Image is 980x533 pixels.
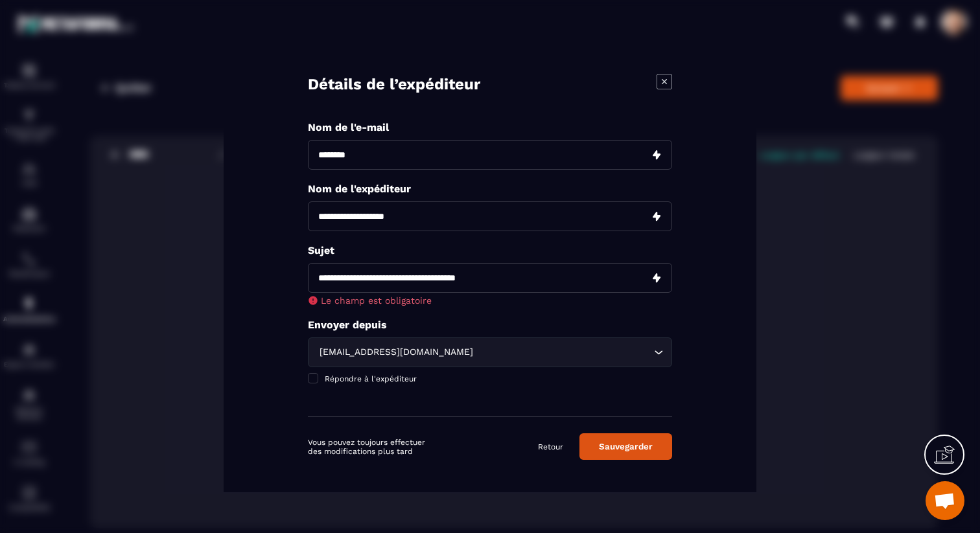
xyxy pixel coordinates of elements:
h4: Détails de l’expéditeur [308,74,480,95]
p: Vous pouvez toujours effectuer des modifications plus tard [308,437,428,455]
input: Search for option [476,345,651,359]
p: Nom de l'e-mail [308,121,672,133]
p: Nom de l'expéditeur [308,183,672,195]
p: Sujet [308,244,672,256]
button: Sauvegarder [579,433,672,460]
a: Ouvrir le chat [926,481,964,520]
span: [EMAIL_ADDRESS][DOMAIN_NAME] [316,345,476,359]
span: Répondre à l'expéditeur [325,374,417,383]
div: Search for option [308,337,672,367]
span: Le champ est obligatoire [321,295,432,306]
a: Retour [538,441,563,451]
p: Envoyer depuis [308,319,672,331]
